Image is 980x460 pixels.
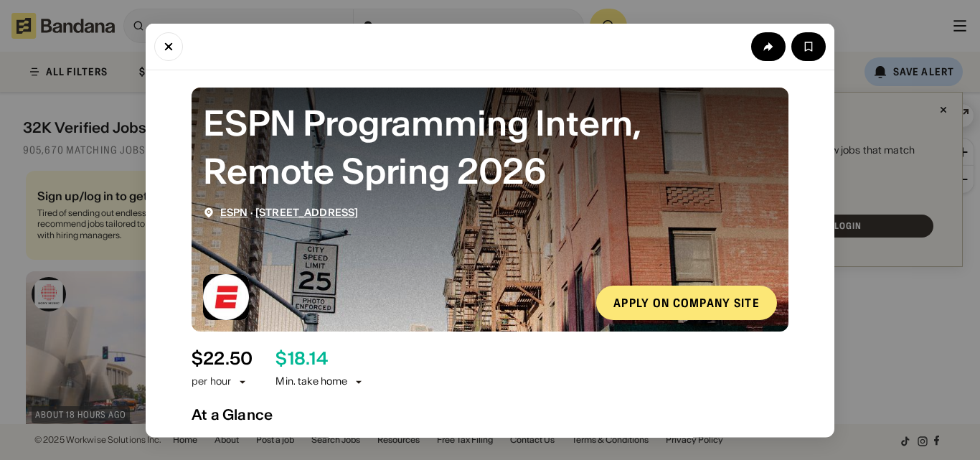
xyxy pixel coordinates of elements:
[275,375,364,389] div: Min. take home
[220,206,358,218] div: ·
[275,348,327,369] div: $ 18.14
[220,205,248,218] a: ESPN
[192,434,484,449] div: Hours
[255,205,358,218] a: [STREET_ADDRESS]
[154,32,183,60] button: Close
[203,98,777,194] div: ESPN Programming Intern, Remote Spring 2026
[192,405,788,423] div: At a Glance
[192,348,253,369] div: $ 22.50
[203,273,249,319] img: ESPN logo
[192,375,231,389] div: per hour
[496,434,788,449] div: Benefits
[613,296,760,308] div: Apply on company site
